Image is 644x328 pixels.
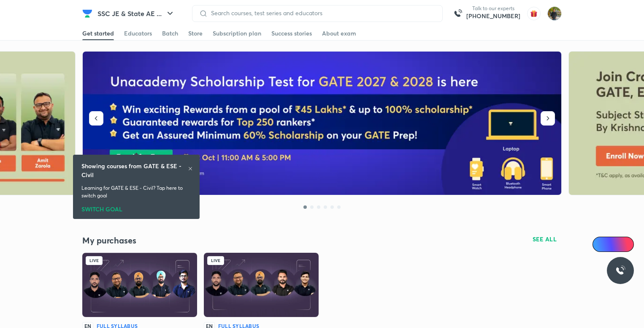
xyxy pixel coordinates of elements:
[208,10,436,16] input: Search courses, test series and educators
[188,27,203,40] a: Store
[606,241,629,248] span: Ai Doubts
[213,29,261,38] div: Subscription plan
[598,241,604,248] img: Icon
[82,253,197,317] img: Batch Thumbnail
[82,27,114,40] a: Get started
[124,29,152,38] div: Educators
[82,235,322,246] h4: My purchases
[547,6,562,21] img: shubham rawat
[322,29,356,38] div: About exam
[466,12,520,20] a: [PHONE_NUMBER]
[533,236,557,242] span: SEE ALL
[528,232,562,246] button: SEE ALL
[271,27,312,40] a: Success stories
[593,237,634,252] a: Ai Doubts
[81,184,191,200] p: Learning for GATE & ESE - Civil? Tap here to switch goal
[81,203,191,212] div: SWITCH GOAL
[82,29,114,38] div: Get started
[615,265,625,276] img: ttu
[322,27,356,40] a: About exam
[204,253,319,317] img: Batch Thumbnail
[213,27,261,40] a: Subscription plan
[207,256,224,265] div: Live
[124,27,152,40] a: Educators
[271,29,312,38] div: Success stories
[86,256,103,265] div: Live
[188,29,203,38] div: Store
[527,7,541,20] img: avatar
[82,8,92,19] img: Company Logo
[466,5,520,12] p: Talk to our experts
[162,29,178,38] div: Batch
[92,5,180,22] button: SSC JE & State AE ...
[81,161,188,179] h6: Showing courses from GATE & ESE - Civil
[162,27,178,40] a: Batch
[449,5,466,22] img: call-us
